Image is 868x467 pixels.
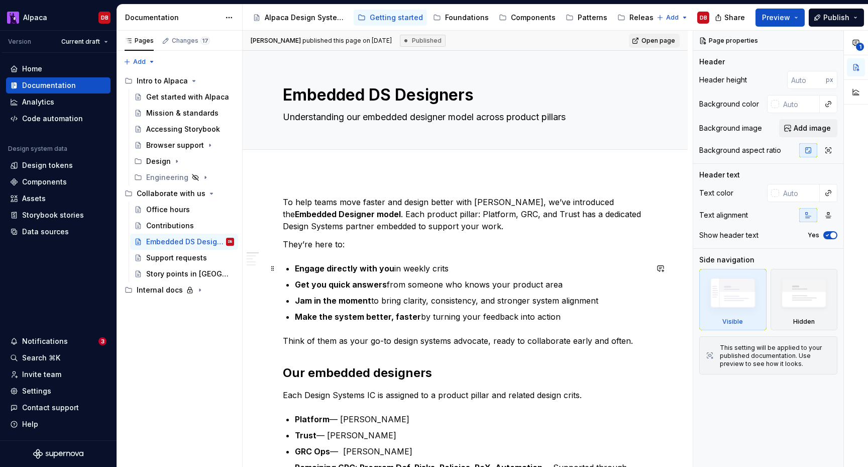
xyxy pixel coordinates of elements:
[130,153,238,169] div: Design
[6,400,111,416] button: Contact support
[130,137,238,153] a: Browser support
[511,13,556,23] div: Components
[295,263,394,273] strong: Engage directly with you
[6,77,111,94] a: Documentation
[699,145,781,155] div: Background aspect ratio
[295,445,647,457] p: — [PERSON_NAME]
[6,61,111,77] a: Home
[281,83,645,107] textarea: Embedded DS Designers
[823,13,849,23] span: Publish
[295,295,647,307] p: to bring clarity, consistency, and stronger system alignment
[295,262,647,274] p: in weekly crits
[133,58,146,66] span: Add
[228,237,233,247] div: DB
[654,11,691,25] button: Add
[281,109,645,125] textarea: Understanding our embedded designer model across product pillars
[125,37,154,45] div: Pages
[666,14,679,22] span: Add
[826,76,833,84] p: px
[146,108,219,118] div: Mission & standards
[22,177,67,187] div: Components
[22,353,60,363] div: Search ⌘K
[856,43,864,51] span: 1
[121,73,238,89] div: Intro to Alpaca
[699,230,758,240] div: Show header text
[22,80,76,90] div: Documentation
[429,10,493,26] a: Foundations
[295,312,421,322] strong: Make the system better, faster
[6,157,111,173] a: Design tokens
[613,10,666,26] a: Releases
[22,369,61,380] div: Invite team
[283,196,647,232] p: To help teams move faster and design better with [PERSON_NAME], we’ve introduced the . Each produ...
[755,9,805,27] button: Preview
[249,8,652,28] div: Page tree
[98,337,106,345] span: 3
[121,55,158,69] button: Add
[641,37,675,45] span: Open page
[370,13,423,23] div: Getting started
[249,10,352,26] a: Alpaca Design System 🦙
[130,250,238,266] a: Support requests
[720,344,831,368] div: This setting will be applied to your published documentation. Use preview to see how it looks.
[130,169,238,185] div: Engineering
[121,73,238,298] div: Page tree
[146,140,204,150] div: Browser support
[295,279,387,290] strong: Get you quick answers
[445,13,489,23] div: Foundations
[33,449,83,459] svg: Supernova Logo
[251,37,392,45] span: published this page on [DATE]
[6,350,111,366] button: Search ⌘K
[146,124,220,134] div: Accessing Storybook
[7,12,19,24] img: 003f14f4-5683-479b-9942-563e216bc167.png
[295,413,647,425] p: — [PERSON_NAME]
[771,269,838,330] div: Hidden
[295,209,401,219] strong: Embedded Designer model
[809,9,864,27] button: Publish
[699,99,759,109] div: Background color
[295,446,330,456] strong: GRC Ops
[700,14,707,22] div: DB
[295,296,371,306] strong: Jam in the moment
[6,94,111,110] a: Analytics
[295,430,316,440] strong: Trust
[130,89,238,105] a: Get started with Alpaca
[6,224,111,240] a: Data sources
[137,76,188,86] div: Intro to Alpaca
[779,95,820,113] input: Auto
[22,194,46,204] div: Assets
[22,419,38,429] div: Help
[22,97,54,107] div: Analytics
[762,13,790,23] span: Preview
[130,266,238,282] a: Story points in [GEOGRAPHIC_DATA]
[22,114,83,124] div: Code automation
[57,35,113,49] button: Current draft
[794,123,831,133] span: Add image
[562,10,611,26] a: Patterns
[8,38,31,46] div: Version
[146,253,207,263] div: Support requests
[22,64,42,74] div: Home
[6,416,111,432] button: Help
[22,336,68,346] div: Notifications
[699,75,747,85] div: Header height
[137,285,183,295] div: Internal docs
[146,172,188,182] div: Engineering
[629,13,662,23] div: Releases
[295,278,647,291] p: from someone who knows your product area
[295,429,647,441] p: — [PERSON_NAME]
[146,156,171,166] div: Design
[295,311,647,323] p: by turning your feedback into action
[172,37,210,45] div: Changes
[6,207,111,223] a: Storybook stories
[146,221,194,231] div: Contributions
[22,227,69,237] div: Data sources
[146,237,224,247] div: Embedded DS Designers
[699,123,762,133] div: Background image
[146,205,190,215] div: Office hours
[2,7,115,28] button: AlpacaDB
[295,414,330,424] strong: Platform
[200,37,210,45] span: 17
[251,37,301,44] span: [PERSON_NAME]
